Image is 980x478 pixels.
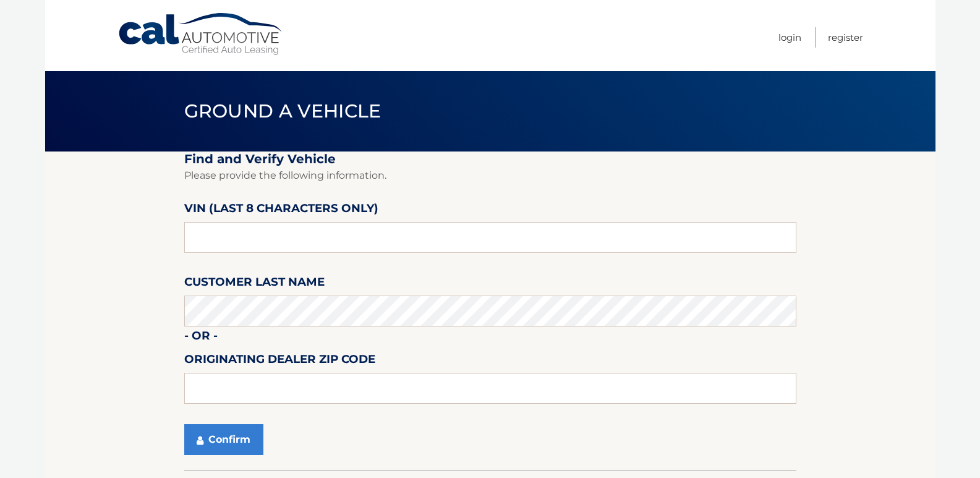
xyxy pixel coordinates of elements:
[778,27,801,48] a: Login
[184,350,375,373] label: Originating Dealer Zip Code
[184,273,325,296] label: Customer Last Name
[828,27,863,48] a: Register
[184,152,796,167] h2: Find and Verify Vehicle
[117,12,284,56] a: Cal Automotive
[184,100,381,122] span: Ground a Vehicle
[184,424,263,455] button: Confirm
[184,167,796,184] p: Please provide the following information.
[184,199,378,222] label: VIN (last 8 characters only)
[184,326,218,349] label: - or -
